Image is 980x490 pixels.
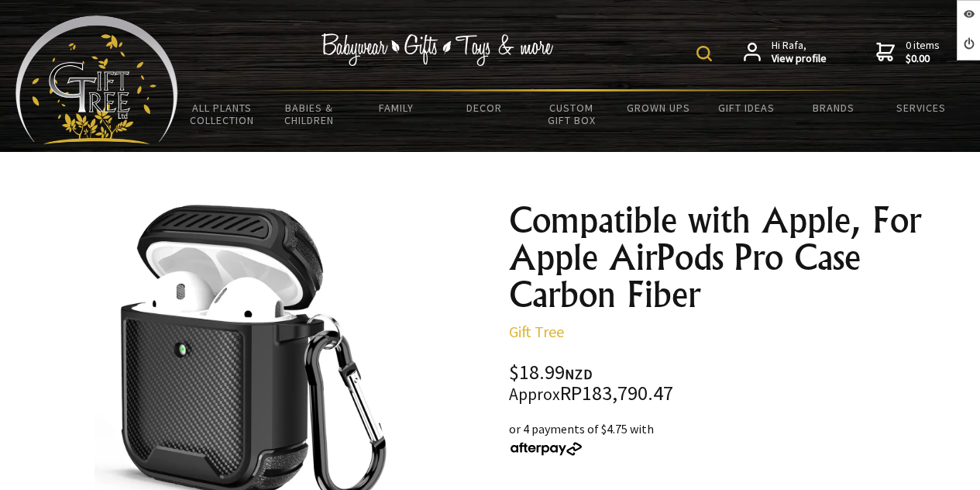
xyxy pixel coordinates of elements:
[772,52,827,66] strong: View profile
[509,322,564,341] a: Gift Tree
[615,91,703,124] a: Grown Ups
[353,91,441,124] a: Family
[509,202,961,313] h1: Compatible with Apple, For Apple AirPods Pro Case Carbon Fiber
[440,91,528,124] a: Decor
[876,39,940,66] a: 0 items$0.00
[509,442,583,456] img: Afterpay
[772,39,827,66] span: Hi Rafa,
[178,91,266,136] a: All Plants Collection
[322,33,554,66] img: Babywear - Gifts - Toys & more
[696,46,712,61] img: product search
[877,91,965,124] a: Services
[703,91,790,124] a: Gift Ideas
[266,91,353,136] a: Babies & Children
[789,91,877,124] a: Brands
[509,384,560,405] small: Approx
[509,419,961,457] div: or 4 payments of $4.75 with
[565,365,593,383] span: NZD
[744,39,827,66] a: Hi Rafa,View profile
[528,91,615,136] a: Custom Gift Box
[906,38,940,66] span: 0 items
[15,16,178,144] img: Babyware - Gifts - Toys and more...
[906,52,940,66] strong: $0.00
[509,363,961,404] div: $18.99 RP183,790.47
